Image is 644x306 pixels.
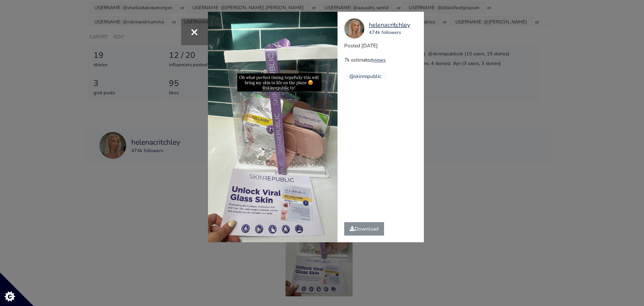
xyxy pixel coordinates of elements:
button: Close [181,18,208,45]
img: 244291132.jpg [344,18,364,39]
div: 474k followers [369,29,410,36]
a: Download [344,222,384,236]
a: helenacritchley [369,21,410,30]
p: Posted [DATE] [344,42,423,49]
a: @skinrepublic [349,73,382,80]
p: 7k estimated [344,56,423,64]
span: × [190,23,198,41]
a: views [373,57,386,63]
